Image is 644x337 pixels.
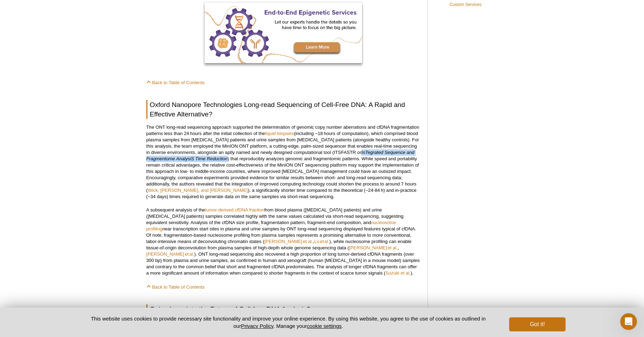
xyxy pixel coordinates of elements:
[307,323,341,329] button: cookie settings
[205,2,362,63] img: Active Motif End-to-End Services
[146,251,194,257] a: [PERSON_NAME] et al.
[146,284,205,290] a: Back to Table of Contents
[386,270,411,276] a: Suzuki et al.
[450,2,482,7] span: Custom Services
[146,304,421,314] h2: Going Long into the Future of Cell-free DNA Analysis?
[146,207,421,276] p: A subsequent analysis of the from blood plasma ([MEDICAL_DATA] patients) and urine ([MEDICAL_DATA...
[314,239,329,244] a: Lo et al.
[620,313,637,330] iframe: Intercom live chat
[349,245,398,250] a: [PERSON_NAME] et al.
[205,207,264,213] a: tumor‐derived cfDNA fraction
[264,239,313,244] a: [PERSON_NAME] et al.
[146,124,421,200] p: The ONT long-read sequencing approach supported the determination of genomic copy number aberrati...
[148,188,248,193] a: Wick, [PERSON_NAME], and [PERSON_NAME]
[241,323,273,329] a: Privacy Policy
[265,131,294,136] a: liquid biopsies
[146,100,421,119] h2: Oxford Nanopore Technologies Long-read Sequencing of Cell-Free DNA: A Rapid and Effective Alterna...
[509,317,565,331] button: Got it!
[79,315,498,330] p: This website uses cookies to provide necessary site functionality and improve your online experie...
[146,80,205,85] a: Back to Table of Contents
